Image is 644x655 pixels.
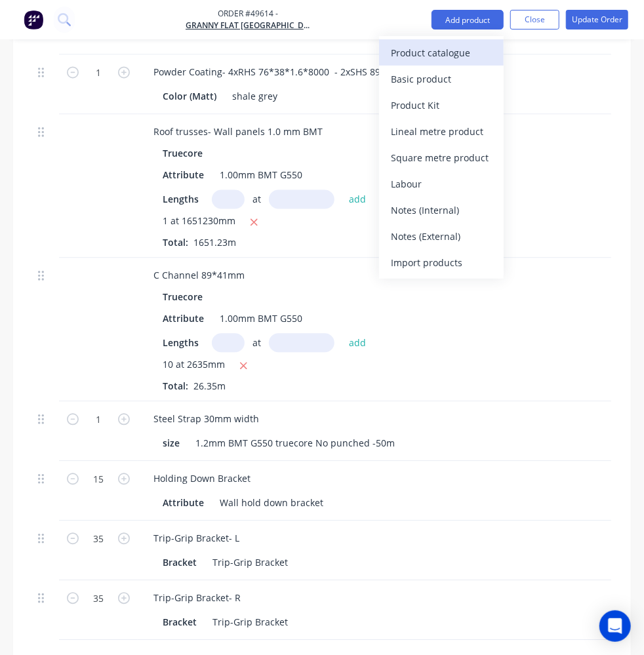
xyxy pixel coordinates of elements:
span: at [252,192,261,206]
div: C Channel 89*41mm [143,266,255,285]
div: Wall hold down bracket [214,493,329,512]
div: Trip-Grip Bracket [207,553,293,572]
span: at [252,336,261,349]
div: Import products [391,253,492,272]
div: shale grey [227,87,283,106]
div: Holding Down Bracket [143,469,261,488]
button: Close [510,10,559,30]
span: 10 at 2635mm [163,357,225,374]
span: 1651.23m [188,236,241,248]
div: Trip-Grip Bracket [207,612,293,631]
div: Attribute [157,165,209,184]
div: size [157,433,185,452]
div: Attribute [157,309,209,328]
span: 1 at 1651230mm [163,214,235,230]
div: Trip-Grip Bracket- R [143,588,251,607]
div: Product catalogue [391,43,492,62]
span: Lengths [163,192,199,206]
div: 1.2mm BMT G550 truecore No punched -50m [190,433,400,452]
div: 1.00mm BMT G550 [214,309,308,328]
div: Steel Strap 30mm width [143,409,270,428]
div: Notes (External) [391,227,492,246]
div: Bracket [157,612,202,631]
button: Update Order [566,10,628,30]
span: Order #49614 - [186,8,310,20]
span: 26.35m [188,380,231,392]
button: add [342,190,373,208]
span: Total: [163,236,188,248]
button: add [342,334,373,351]
button: Add product [432,10,504,30]
div: Truecore [163,144,208,163]
div: Basic product [391,69,492,89]
span: Total: [163,380,188,392]
div: 1.00mm BMT G550 [214,165,308,184]
div: Labour [391,174,492,193]
a: Granny Flat [GEOGRAPHIC_DATA] [186,20,310,31]
div: Notes (Internal) [391,201,492,220]
div: Trip-Grip Bracket- L [143,528,250,547]
div: Roof trusses- Wall panels 1.0 mm BMT [143,122,333,141]
div: Square metre product [391,148,492,167]
img: Factory [24,10,43,30]
div: Attribute [157,493,209,512]
div: Open Intercom Messenger [599,610,631,642]
div: Product Kit [391,96,492,115]
div: Powder Coating- 4xRHS 76*38*1.6*8000 - 2xSHS 89*89*2.0*8.0 [143,62,443,81]
div: Truecore [163,287,208,306]
div: Lineal metre product [391,122,492,141]
span: Lengths [163,336,199,349]
div: Color (Matt) [157,87,222,106]
div: Bracket [157,553,202,572]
